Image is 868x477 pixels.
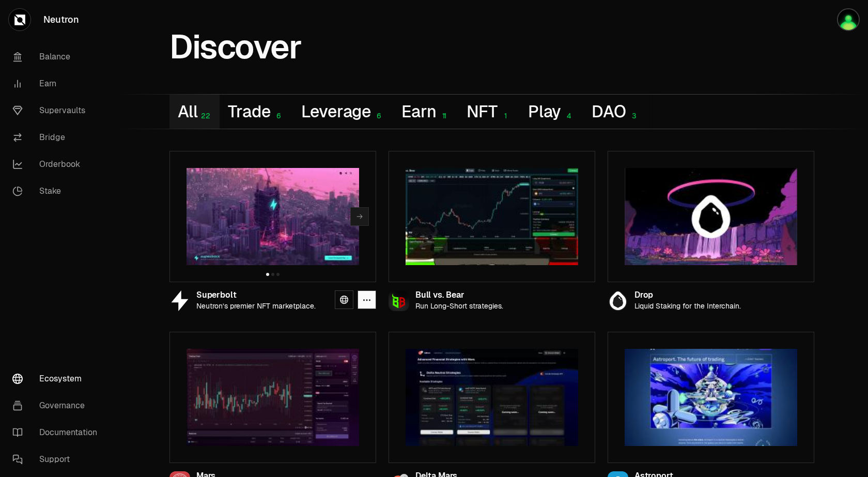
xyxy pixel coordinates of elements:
[436,112,450,120] div: 11
[561,112,575,120] div: 4
[293,95,394,129] button: Leverage
[520,95,583,129] button: Play
[169,95,220,129] button: All
[583,95,648,129] button: DAO
[4,151,112,178] a: Orderbook
[169,33,301,61] h1: Discover
[187,349,359,446] img: Mars preview image
[4,43,112,70] a: Balance
[196,291,316,300] div: Superbolt
[837,8,860,31] img: LeapAi
[220,95,292,129] button: Trade
[196,302,316,311] p: Neutron’s premier NFT marketplace.
[4,392,112,419] a: Governance
[393,95,458,129] button: Earn
[625,349,797,446] img: Astroport preview image
[371,112,385,120] div: 6
[271,112,285,120] div: 6
[4,124,112,151] a: Bridge
[187,168,359,265] img: Superbolt preview image
[634,302,741,311] p: Liquid Staking for the Interchain.
[458,95,519,129] button: NFT
[406,349,578,446] img: Delta Mars preview image
[4,419,112,446] a: Documentation
[634,291,741,300] div: Drop
[4,70,112,97] a: Earn
[415,291,503,300] div: Bull vs. Bear
[406,168,578,265] img: Bull vs. Bear preview image
[626,112,640,120] div: 3
[4,365,112,392] a: Ecosystem
[4,178,112,205] a: Stake
[625,168,797,265] img: Drop preview image
[4,446,112,473] a: Support
[498,112,512,120] div: 1
[4,97,112,124] a: Supervaults
[197,112,211,120] div: 22
[415,302,503,311] p: Run Long-Short strategies.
